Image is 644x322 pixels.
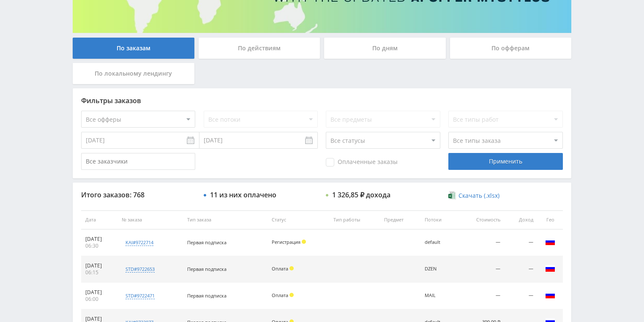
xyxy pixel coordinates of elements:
[505,210,538,229] th: Доход
[85,243,113,249] div: 06:30
[85,289,113,296] div: [DATE]
[457,229,505,256] td: —
[448,153,562,170] div: Применить
[289,293,294,297] span: Холд
[187,239,226,246] span: Первая подписка
[117,210,183,229] th: № заказа
[272,265,288,272] span: Оплата
[425,240,453,245] div: default
[85,236,113,243] div: [DATE]
[187,266,226,272] span: Первая подписка
[505,229,538,256] td: —
[126,239,153,246] div: kai#9722714
[545,237,555,247] img: rus.png
[425,266,453,272] div: DZEN
[81,153,195,170] input: Все заказчики
[457,256,505,283] td: —
[199,38,320,59] div: По действиям
[272,292,288,298] span: Оплата
[81,210,117,229] th: Дата
[126,266,155,273] div: std#9722653
[545,290,555,300] img: rus.png
[450,38,572,59] div: По офферам
[289,266,294,270] span: Холд
[187,292,226,299] span: Первая подписка
[183,210,267,229] th: Тип заказа
[505,283,538,309] td: —
[73,63,194,84] div: По локальному лендингу
[458,192,499,199] span: Скачать (.xlsx)
[302,240,306,244] span: Холд
[210,191,276,199] div: 11 из них оплачено
[538,210,563,229] th: Гео
[85,269,113,276] div: 06:15
[420,210,457,229] th: Потоки
[380,210,420,229] th: Предмет
[326,158,398,166] span: Оплаченные заказы
[457,283,505,309] td: —
[85,296,113,303] div: 06:00
[457,210,505,229] th: Стоимость
[545,263,555,273] img: rus.png
[332,191,390,199] div: 1 326,85 ₽ дохода
[267,210,329,229] th: Статус
[448,191,456,199] img: xlsx
[448,191,499,200] a: Скачать (.xlsx)
[329,210,380,229] th: Тип работы
[324,38,446,59] div: По дням
[81,97,563,104] div: Фильтры заказов
[425,293,453,298] div: MAIL
[81,191,195,199] div: Итого заказов: 768
[73,38,194,59] div: По заказам
[505,256,538,283] td: —
[126,292,155,299] div: std#9722471
[85,262,113,269] div: [DATE]
[272,239,300,245] span: Регистрация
